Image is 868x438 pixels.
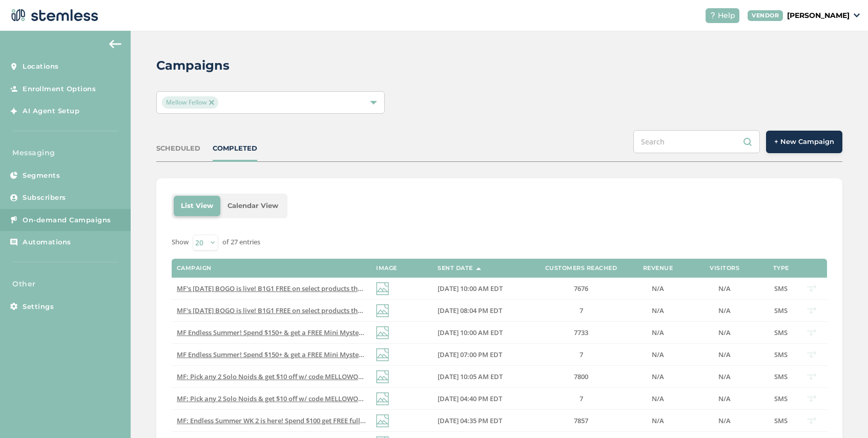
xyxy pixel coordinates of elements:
[580,350,583,359] span: 7
[438,416,525,425] label: 08/08/2025 04:35 PM EDT
[476,267,481,270] img: icon-sort-1e1d7615.svg
[177,350,366,359] label: MF Endless Summer! Spend $150+ & get a FREE Mini Mystery Bundle Ends 8/29 @10AM EST Reply END to ...
[652,306,664,315] span: N/A
[376,326,389,339] img: icon-img-d887fa0c.svg
[438,284,525,293] label: 08/29/2025 10:00 AM EDT
[771,328,791,337] label: SMS
[689,416,760,425] label: N/A
[535,328,627,337] label: 7733
[718,306,731,315] span: N/A
[637,284,678,293] label: N/A
[438,328,525,337] label: 08/22/2025 10:00 AM EDT
[718,372,731,381] span: N/A
[652,350,664,359] span: N/A
[652,284,664,293] span: N/A
[771,394,791,403] label: SMS
[545,265,617,272] label: Customers Reached
[376,414,389,427] img: icon-img-d887fa0c.svg
[177,350,523,359] span: MF Endless Summer! Spend $150+ & get a FREE Mini Mystery Bundle Ends [DATE]10AM EST Reply END to ...
[637,416,678,425] label: N/A
[23,237,71,247] span: Automations
[574,372,588,381] span: 7800
[376,265,397,272] label: Image
[438,284,503,293] span: [DATE] 10:00 AM EDT
[689,394,760,403] label: N/A
[177,416,600,425] span: MF: Endless Summer WK 2 is here! Spend $100 get FREE full sized select item. Code: UNWIND Ends [D...
[220,196,285,216] li: Calendar View
[718,394,731,403] span: N/A
[535,416,627,425] label: 7857
[376,282,389,295] img: icon-img-d887fa0c.svg
[580,306,583,315] span: 7
[438,416,502,425] span: [DATE] 04:35 PM EDT
[774,137,834,147] span: + New Campaign
[177,416,366,425] label: MF: Endless Summer WK 2 is here! Spend $100 get FREE full sized select item. Code: UNWIND Ends 8/...
[718,328,731,337] span: N/A
[774,394,788,403] span: SMS
[376,304,389,317] img: icon-img-d887fa0c.svg
[652,328,664,337] span: N/A
[535,284,627,293] label: 7676
[177,306,498,315] span: MF's [DATE] BOGO is live! B1G1 FREE on select products thru 9/2. Shop now below! Reply END to cancel
[213,143,257,154] div: COMPLETED
[774,372,788,381] span: SMS
[438,394,502,403] span: [DATE] 04:40 PM EDT
[438,306,502,315] span: [DATE] 08:04 PM EDT
[817,389,868,438] iframe: Chat Widget
[574,284,588,293] span: 7676
[177,265,212,272] label: Campaign
[222,237,260,247] label: of 27 entries
[535,394,627,403] label: 7
[748,10,783,21] div: VENDOR
[637,372,678,381] label: N/A
[535,350,627,359] label: 7
[23,215,111,225] span: On-demand Campaigns
[718,10,735,21] span: Help
[535,372,627,381] label: 7800
[438,372,503,381] span: [DATE] 10:05 AM EDT
[438,350,502,359] span: [DATE] 07:00 PM EDT
[633,130,760,153] input: Search
[771,372,791,381] label: SMS
[438,306,525,315] label: 08/28/2025 08:04 PM EDT
[718,350,731,359] span: N/A
[774,284,788,293] span: SMS
[689,328,760,337] label: N/A
[438,372,525,381] label: 08/15/2025 10:05 AM EDT
[574,328,588,337] span: 7733
[771,350,791,359] label: SMS
[177,372,536,381] span: MF: Pick any 2 Solo Noids & get $10 off w/ code MELLOWOUT. Ends [DATE] 10am EST. Mix it up! Reply...
[774,328,788,337] span: SMS
[177,284,366,293] label: MF's Labor Day BOGO is live! B1G1 FREE on select products thru 9/2. Shop now below! Reply END to ...
[787,10,850,21] p: [PERSON_NAME]
[177,394,536,403] span: MF: Pick any 2 Solo Noids & get $10 off w/ code MELLOWOUT. Ends [DATE] 10am EST. Mix it up! Reply...
[23,84,96,94] span: Enrollment Options
[156,56,230,75] h2: Campaigns
[376,392,389,405] img: icon-img-d887fa0c.svg
[637,328,678,337] label: N/A
[689,372,760,381] label: N/A
[23,302,54,312] span: Settings
[438,328,503,337] span: [DATE] 10:00 AM EDT
[774,306,788,315] span: SMS
[177,372,366,381] label: MF: Pick any 2 Solo Noids & get $10 off w/ code MELLOWOUT. Ends 8/22 @ 10am EST. Mix it up! Reply...
[109,40,121,48] img: icon-arrow-back-accent-c549486e.svg
[162,96,218,109] span: Mellow Fellow
[23,171,60,181] span: Segments
[172,237,189,247] label: Show
[574,416,588,425] span: 7857
[177,328,523,337] span: MF Endless Summer! Spend $150+ & get a FREE Mini Mystery Bundle Ends [DATE]10AM EST Reply END to ...
[771,306,791,315] label: SMS
[177,394,366,403] label: MF: Pick any 2 Solo Noids & get $10 off w/ code MELLOWOUT. Ends 8/22 @ 10am EST. Mix it up! Reply...
[637,306,678,315] label: N/A
[23,106,79,116] span: AI Agent Setup
[177,284,498,293] span: MF's [DATE] BOGO is live! B1G1 FREE on select products thru 9/2. Shop now below! Reply END to cancel
[580,394,583,403] span: 7
[637,394,678,403] label: N/A
[209,100,214,105] img: icon-close-accent-8a337256.svg
[177,328,366,337] label: MF Endless Summer! Spend $150+ & get a FREE Mini Mystery Bundle Ends 8/29 @10AM EST Reply END to ...
[710,265,739,272] label: Visitors
[438,394,525,403] label: 08/14/2025 04:40 PM EDT
[771,416,791,425] label: SMS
